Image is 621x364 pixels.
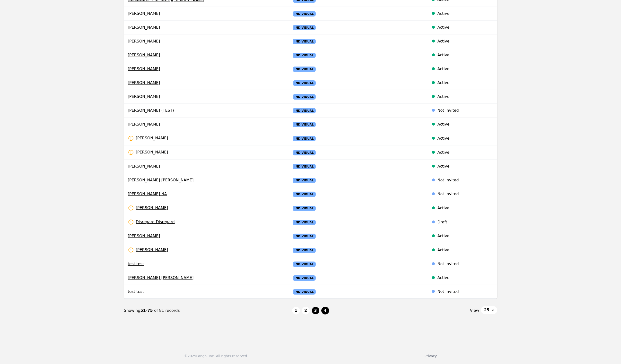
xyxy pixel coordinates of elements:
span: [PERSON_NAME] [128,163,283,169]
span: 25 [484,307,489,313]
div: Not Invited [437,289,493,295]
span: Individual [293,53,316,58]
div: Not Invited [437,191,493,197]
button: 1 [292,307,300,314]
span: test test [128,289,283,295]
div: Not Invited [437,108,493,113]
div: Not Invited [437,261,493,267]
div: Active [437,150,493,155]
span: View [470,308,479,313]
div: Active [437,163,493,169]
div: Active [437,80,493,86]
span: Individual [293,80,316,86]
div: Draft [437,219,493,225]
span: [PERSON_NAME] [PERSON_NAME] [128,177,283,183]
button: 25 [481,306,497,314]
div: Active [437,38,493,44]
div: Showing of 81 records [124,308,292,313]
span: [PERSON_NAME] [128,25,283,30]
nav: Page navigation [124,299,497,322]
span: [PERSON_NAME] (TEST) [128,108,283,113]
span: [PERSON_NAME] [128,11,283,17]
span: test test [128,261,283,267]
span: Individual [293,234,316,239]
span: [PERSON_NAME] [128,38,283,44]
div: Active [437,247,493,253]
div: Active [437,11,493,17]
div: Active [437,275,493,281]
span: Individual [293,248,316,253]
span: Individual [293,11,316,17]
span: Individual [293,94,316,100]
span: Individual [293,150,316,155]
span: Disregard Disregard [128,219,175,225]
div: Active [437,233,493,239]
a: Privacy [425,354,437,358]
span: Individual [293,289,316,295]
span: [PERSON_NAME] [PERSON_NAME] [128,275,283,281]
span: [PERSON_NAME] NA [128,191,283,197]
span: Individual [293,25,316,30]
span: [PERSON_NAME] [128,247,168,253]
span: Individual [293,220,316,225]
div: Active [437,25,493,30]
button: 4 [321,307,329,314]
span: [PERSON_NAME] [128,121,283,127]
div: Active [437,94,493,100]
div: © 2025 Lango, Inc. All rights reserved. [184,354,248,358]
span: Individual [293,39,316,44]
span: Individual [293,67,316,72]
div: Active [437,135,493,141]
span: [PERSON_NAME] [128,135,168,141]
button: 2 [302,307,310,314]
span: [PERSON_NAME] [128,149,168,155]
span: Individual [293,206,316,211]
span: Individual [293,108,316,113]
span: [PERSON_NAME] [128,80,283,86]
span: Individual [293,262,316,267]
span: [PERSON_NAME] [128,94,283,100]
div: Active [437,121,493,127]
span: Individual [293,275,316,281]
div: Not Invited [437,177,493,183]
span: Individual [293,122,316,127]
div: Active [437,52,493,58]
span: Individual [293,178,316,183]
span: Individual [293,192,316,197]
span: [PERSON_NAME] [128,205,168,211]
span: Individual [293,136,316,141]
span: 51-75 [140,308,154,313]
div: Active [437,205,493,211]
div: Active [437,66,493,72]
span: [PERSON_NAME] [128,52,283,58]
span: [PERSON_NAME] [128,233,283,239]
span: [PERSON_NAME] [128,66,283,72]
span: Individual [293,164,316,169]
